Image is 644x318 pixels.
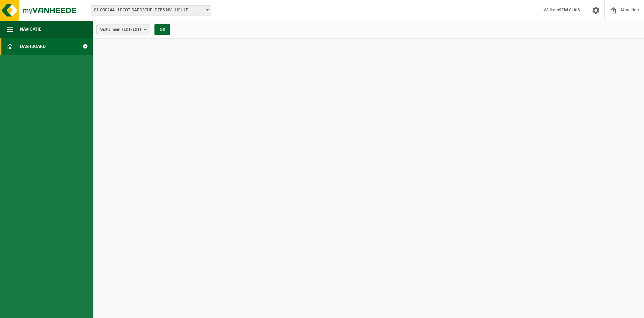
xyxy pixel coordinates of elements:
count: (101/101) [122,27,141,32]
span: Vestigingen [100,24,141,35]
button: OK [154,24,170,35]
span: Dashboard [20,38,46,55]
button: Vestigingen(101/101) [96,24,150,34]
span: 01-000244 - LECOT-RAEDSCHELDERS NV - HEULE [91,6,211,15]
strong: SEM CLAIS [559,8,580,13]
span: Navigatie [20,21,41,38]
span: 01-000244 - LECOT-RAEDSCHELDERS NV - HEULE [91,5,211,15]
